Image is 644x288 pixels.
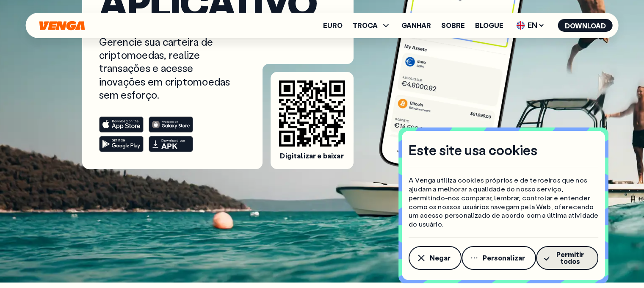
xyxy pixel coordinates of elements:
[99,35,230,101] font: Gerencie sua carteira de criptomoedas, realize transações e acesse inovações em criptomoedas sem ...
[409,175,598,228] font: A Venga utiliza cookies próprios e de terceiros que nos ajudam a melhorar a qualidade do nosso se...
[475,21,503,30] font: Blogue
[401,22,431,29] a: Ganhar
[514,19,548,32] span: EN
[536,246,598,270] button: Permitir todos
[565,21,606,30] font: Download
[39,21,86,30] svg: Lar
[483,253,525,262] font: Personalizar
[558,19,613,32] button: Download
[556,250,583,266] font: Permitir todos
[401,21,431,30] font: Ganhar
[528,20,537,30] font: EN
[353,20,391,30] span: TROCA
[323,21,343,30] font: Euro
[441,21,465,30] font: Sobre
[353,21,378,30] font: TROCA
[441,22,465,29] a: Sobre
[475,22,503,29] a: Blogue
[430,253,451,262] font: Negar
[280,151,343,160] font: Digitalizar e baixar
[323,22,343,29] a: Euro
[462,246,536,270] button: Personalizar
[409,246,462,270] button: Negar
[517,21,525,30] img: bandeira-reino unido
[409,141,537,158] font: Este site usa cookies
